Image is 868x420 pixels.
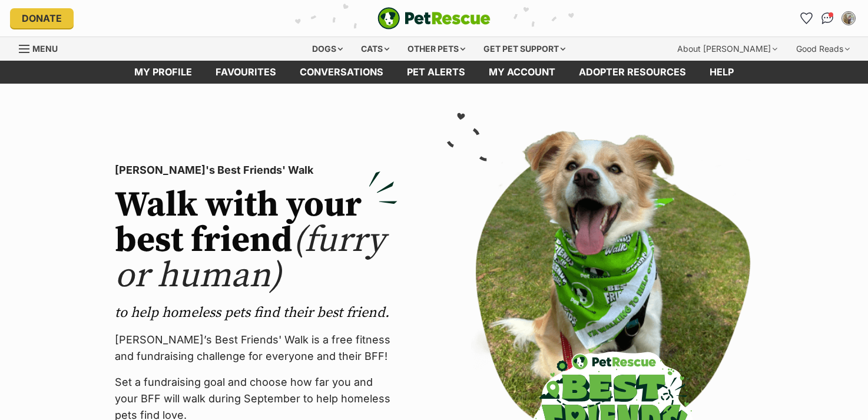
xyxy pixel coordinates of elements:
div: About [PERSON_NAME] [669,37,786,61]
span: Menu [32,44,58,54]
p: to help homeless pets find their best friend. [115,303,397,322]
a: conversations [288,61,395,84]
button: My account [839,9,858,28]
span: (furry or human) [115,219,385,298]
p: [PERSON_NAME]'s Best Friends' Walk [115,162,397,178]
div: Good Reads [788,37,858,61]
div: Get pet support [475,37,574,61]
div: Other pets [399,37,473,61]
ul: Account quick links [797,9,858,28]
p: [PERSON_NAME]’s Best Friends' Walk is a free fitness and fundraising challenge for everyone and t... [115,332,397,365]
a: Donate [10,8,74,28]
a: Favourites [797,9,816,28]
img: Kate Fletcher profile pic [843,12,854,24]
h2: Walk with your best friend [115,188,397,294]
img: chat-41dd97257d64d25036548639549fe6c8038ab92f7586957e7f3b1b290dea8141.svg [821,12,834,24]
img: logo-e224e6f780fb5917bec1dbf3a21bbac754714ae5b6737aabdf751b685950b380.svg [377,7,491,29]
div: Cats [353,37,397,61]
a: Conversations [818,9,837,28]
a: Menu [19,37,66,58]
a: PetRescue [377,7,491,29]
a: Favourites [204,61,288,84]
a: Pet alerts [395,61,477,84]
a: My profile [122,61,204,84]
a: My account [477,61,567,84]
a: Help [698,61,746,84]
div: Dogs [304,37,351,61]
a: Adopter resources [567,61,698,84]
